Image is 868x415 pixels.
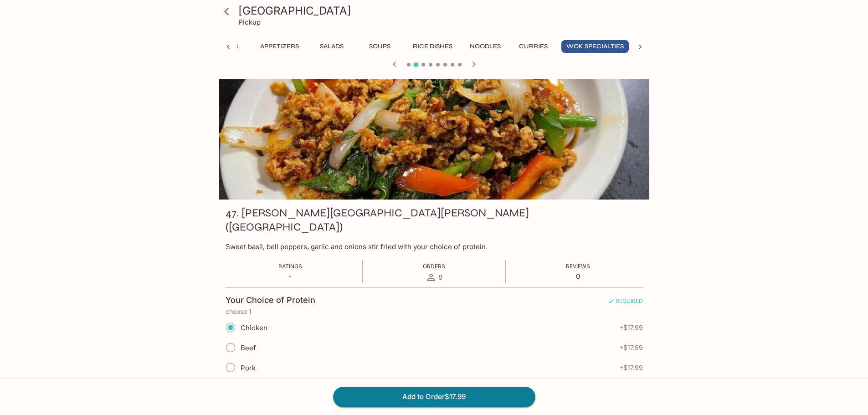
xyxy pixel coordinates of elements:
[255,40,304,53] button: Appetizers
[219,79,649,200] div: 47. Basil Stir-Fry (Pad Horapa)
[607,297,643,308] span: REQUIRED
[311,40,352,53] button: Salads
[241,343,256,352] span: Beef
[226,295,315,305] h4: Your Choice of Protein
[619,324,643,331] span: + $17.99
[241,364,256,372] span: Pork
[241,323,267,332] span: Chicken
[238,18,261,26] p: Pickup
[566,263,590,270] span: Reviews
[619,344,643,351] span: + $17.99
[333,387,535,407] button: Add to Order$17.99
[566,272,590,281] p: 0
[438,273,442,282] span: 8
[278,263,302,270] span: Ratings
[360,40,401,53] button: Soups
[561,40,629,53] button: Wok Specialties
[619,364,643,371] span: + $17.99
[226,242,643,251] p: Sweet basil, bell peppers, garlic and onions stir fried with your choice of protein.
[465,40,506,53] button: Noodles
[238,4,646,18] h3: [GEOGRAPHIC_DATA]
[226,206,639,234] h3: 47. [PERSON_NAME][GEOGRAPHIC_DATA][PERSON_NAME] ([GEOGRAPHIC_DATA])
[278,272,302,281] p: -
[423,263,445,270] span: Orders
[513,40,554,53] button: Curries
[408,40,457,53] button: Rice Dishes
[226,308,643,315] p: choose 1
